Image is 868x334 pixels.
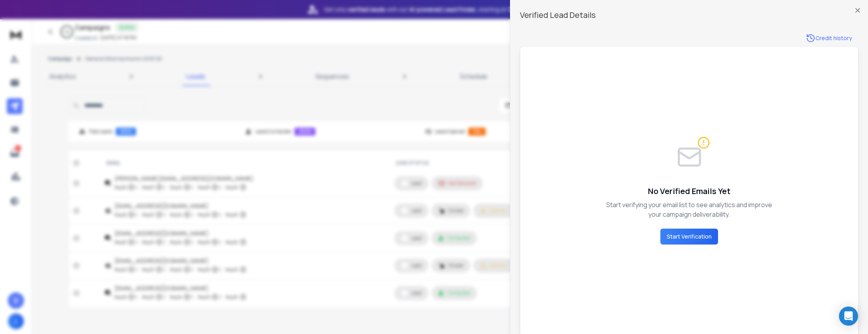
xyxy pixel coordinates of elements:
h3: Verified Lead Details [520,10,858,21]
button: Start Verification [660,229,718,245]
p: Start verifying your email list to see analytics and improve your campaign deliverability. [600,200,778,219]
a: Credit history [800,30,858,46]
div: Open Intercom Messenger [839,307,858,326]
h4: No Verified Emails Yet [600,186,778,197]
